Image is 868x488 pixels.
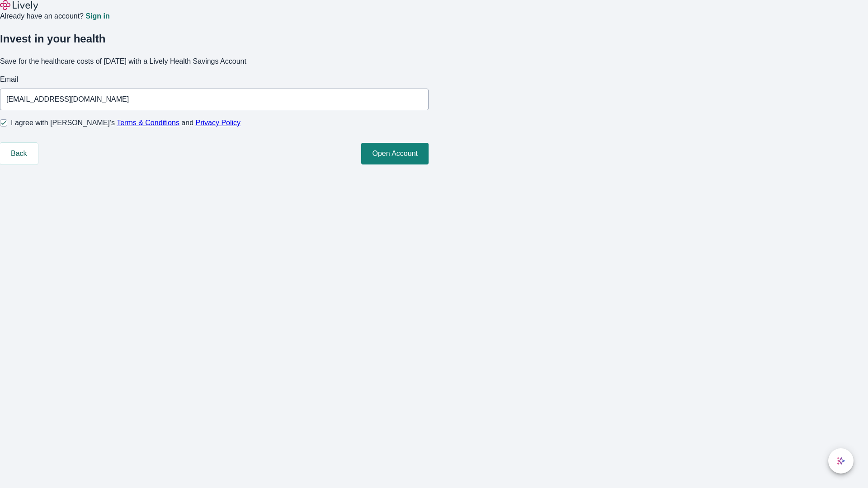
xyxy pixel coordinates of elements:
span: I agree with [PERSON_NAME]’s and [11,117,241,128]
button: Open Account [361,143,429,164]
a: Terms & Conditions [117,119,179,127]
button: chat [828,448,854,474]
svg: Lively AI Assistant [836,456,845,465]
a: Sign in [85,13,109,20]
a: Privacy Policy [196,119,241,127]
